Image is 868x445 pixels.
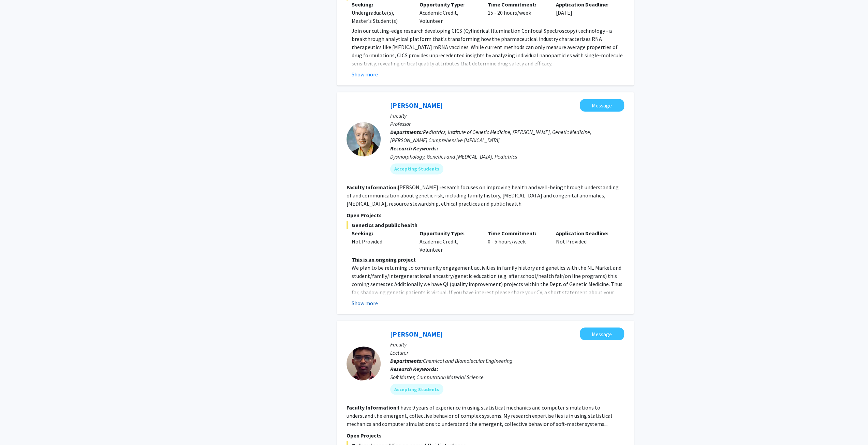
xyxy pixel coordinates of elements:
[488,229,546,237] p: Time Commitment:
[5,414,29,440] iframe: Chat
[390,129,591,144] span: Pediatrics, Institute of Genetic Medicine, [PERSON_NAME], Genetic Medicine, [PERSON_NAME] Compreh...
[390,384,443,395] mat-chip: Accepting Students
[390,373,624,381] div: Soft Matter, Computation Material Science
[352,229,410,237] p: Seeking:
[580,99,624,112] button: Message Joann Bodurtha
[488,0,546,9] p: Time Commitment:
[347,211,624,219] p: Open Projects
[420,0,477,9] p: Opportunity Type:
[347,183,398,190] b: Faculty Information:
[347,183,619,207] fg-read-more: [PERSON_NAME] research focuses on improving health and well-being through understanding of and co...
[390,357,423,364] b: Departments:
[390,152,624,161] div: Dysmorphology, Genetics and [MEDICAL_DATA], Pediatrics
[414,229,483,253] div: Academic Credit, Volunteer
[352,70,378,78] button: Show more
[390,329,443,338] a: [PERSON_NAME]
[556,229,614,237] p: Application Deadline:
[551,0,619,25] div: [DATE]
[390,365,438,372] b: Research Keywords:
[414,0,483,25] div: Academic Credit, Volunteer
[352,9,410,25] div: Undergraduate(s), Master's Student(s)
[390,120,624,128] p: Professor
[580,327,624,340] button: Message John Edison
[352,237,410,245] div: Not Provided
[423,357,513,364] span: Chemical and Biomolecular Engineering
[556,0,614,9] p: Application Deadline:
[352,299,378,307] button: Show more
[483,0,551,25] div: 15 - 20 hours/week
[390,101,443,109] a: [PERSON_NAME]
[390,145,438,152] b: Research Keywords:
[347,404,398,411] b: Faculty Information:
[347,431,624,439] p: Open Projects
[390,129,423,135] b: Departments:
[390,340,624,348] p: Faculty
[390,348,624,356] p: Lecturer
[352,256,416,263] u: This is an ongoing project
[352,27,624,68] p: Join our cutting-edge research developing CICS (Cylindrical Illumination Confocal Spectroscopy) t...
[390,112,624,120] p: Faculty
[390,163,443,174] mat-chip: Accepting Students
[420,229,477,237] p: Opportunity Type:
[352,0,410,9] p: Seeking:
[483,229,551,253] div: 0 - 5 hours/week
[551,229,619,253] div: Not Provided
[347,221,624,229] span: Genetics and public health
[347,404,612,427] fg-read-more: I have 9 years of experience in using statistical mechanics and computer simulations to understan...
[352,263,624,312] p: We plan to be returning to community engagement activities in family history and genetics with th...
